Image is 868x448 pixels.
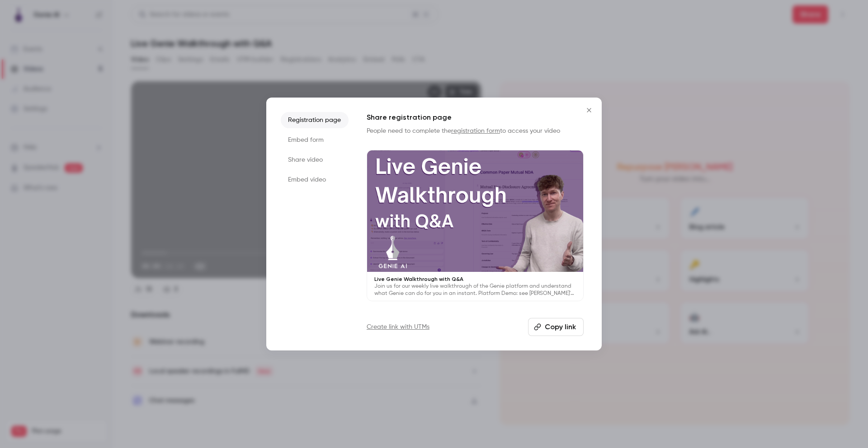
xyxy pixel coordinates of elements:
li: Share video [281,152,349,168]
a: Create link with UTMs [367,322,429,331]
li: Registration page [281,112,349,128]
a: registration form [451,128,500,134]
p: People need to complete the to access your video [367,126,584,135]
button: Close [580,101,598,119]
button: Copy link [528,318,584,336]
p: Join us for our weekly live walkthrough of the Genie platform and understand what Genie can do fo... [374,283,576,297]
li: Embed form [281,132,349,148]
h1: Share registration page [367,112,584,123]
p: Live Genie Walkthrough with Q&A [374,275,576,283]
a: Live Genie Walkthrough with Q&AJoin us for our weekly live walkthrough of the Genie platform and ... [367,150,584,301]
li: Embed video [281,172,349,188]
